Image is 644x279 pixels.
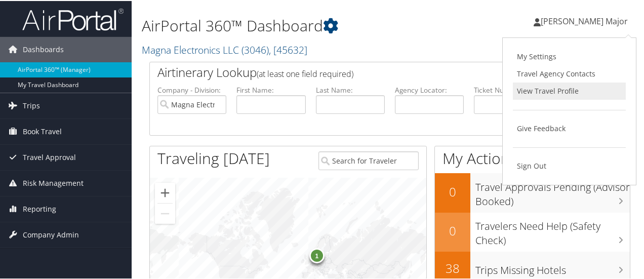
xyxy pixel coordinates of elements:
h1: My Action Items [435,147,630,168]
h2: 0 [435,221,470,238]
span: Travel Approval [23,144,76,169]
h2: 38 [435,259,470,276]
h2: 0 [435,182,470,200]
span: ( 3046 ) [241,42,269,56]
a: Magna Electronics LLC [142,42,307,56]
a: View Travel Profile [513,82,626,99]
h3: Travel Approvals Pending (Advisor Booked) [475,174,630,208]
span: Trips [23,92,40,117]
a: Travel Agency Contacts [513,64,626,82]
a: 0Travelers Need Help (Safety Check) [435,212,630,251]
a: My Settings [513,47,626,64]
a: [PERSON_NAME] Major [534,5,638,35]
a: Give Feedback [513,119,626,136]
label: First Name: [236,84,305,94]
h1: Traveling [DATE] [157,147,270,168]
h2: Airtinerary Lookup [157,63,582,80]
h1: AirPortal 360™ Dashboard [142,14,472,35]
span: Company Admin [23,221,79,247]
label: Last Name: [316,84,385,94]
a: Sign Out [513,156,626,174]
span: Risk Management [23,170,84,195]
label: Company - Division: [157,84,226,94]
span: , [ 45632 ] [269,42,307,56]
span: Book Travel [23,118,62,143]
button: Zoom out [155,203,175,223]
input: Search for Traveler [318,150,418,169]
span: Reporting [23,195,56,221]
label: Agency Locator: [395,84,464,94]
h3: Travelers Need Help (Safety Check) [475,213,630,247]
label: Ticket Number: [474,84,543,94]
span: (at least one field required) [257,67,353,78]
div: 1 [309,247,325,262]
span: Dashboards [23,36,64,61]
img: airportal-logo.png [22,7,124,30]
a: 0Travel Approvals Pending (Advisor Booked) [435,172,630,211]
h3: Trips Missing Hotels [475,257,630,276]
button: Zoom in [155,182,175,202]
span: [PERSON_NAME] Major [541,15,628,26]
